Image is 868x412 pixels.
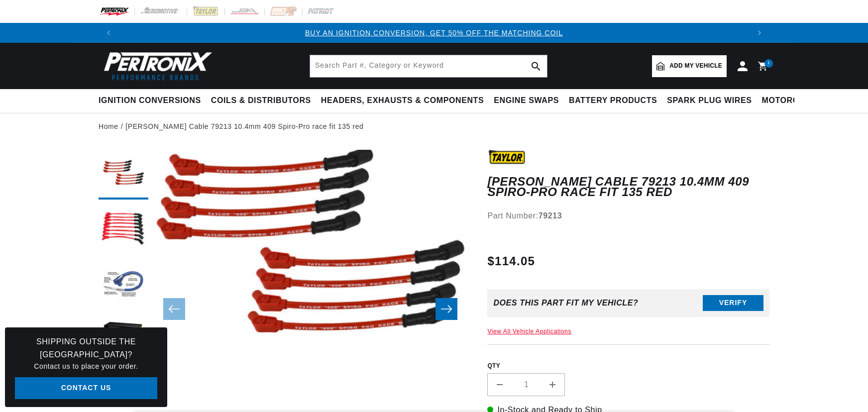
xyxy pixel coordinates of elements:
[662,89,757,112] summary: Spark Plug Wires
[118,27,750,38] div: Announcement
[99,23,118,43] button: Translation missing: en.sections.announcements.previous_announcement
[305,29,563,37] a: BUY AN IGNITION CONVERSION, GET 50% OFF THE MATCHING COIL
[310,55,547,77] input: Search Part #, Category or Keyword
[494,96,559,106] span: Engine Swaps
[757,89,826,112] summary: Motorcycle
[15,335,157,361] h3: Shipping Outside the [GEOGRAPHIC_DATA]?
[539,211,562,220] strong: 79213
[489,89,564,112] summary: Engine Swaps
[15,377,157,400] a: Contact Us
[206,89,316,112] summary: Coils & Distributors
[125,121,363,132] a: [PERSON_NAME] Cable 79213 10.4mm 409 Spiro-Pro race fit 135 red
[163,298,185,320] button: Slide left
[669,61,722,71] span: Add my vehicle
[74,23,794,43] slideshow-component: Translation missing: en.sections.announcements.announcement_bar
[487,177,769,197] h1: [PERSON_NAME] Cable 79213 10.4mm 409 Spiro-Pro race fit 135 red
[703,295,763,311] button: Verify
[99,314,148,364] button: Load image 4 in gallery view
[525,55,547,77] button: search button
[564,89,662,112] summary: Battery Products
[99,259,148,309] button: Load image 3 in gallery view
[99,205,148,254] button: Load image 2 in gallery view
[99,49,213,83] img: Pertronix
[321,96,484,106] span: Headers, Exhausts & Components
[211,96,311,106] span: Coils & Distributors
[316,89,489,112] summary: Headers, Exhausts & Components
[569,96,657,106] span: Battery Products
[99,121,118,132] a: Home
[652,55,727,77] a: Add my vehicle
[15,361,157,372] p: Contact us to place your order.
[99,150,148,200] button: Load image 1 in gallery view
[750,23,769,43] button: Translation missing: en.sections.announcements.next_announcement
[118,27,750,38] div: 1 of 3
[667,96,752,106] span: Spark Plug Wires
[487,328,571,335] a: View All Vehicle Applications
[487,209,769,222] div: Part Number:
[435,298,457,320] button: Slide right
[99,121,769,132] nav: breadcrumbs
[99,96,201,106] span: Ignition Conversions
[487,362,769,370] label: QTY
[487,252,535,270] span: $114.05
[762,96,821,106] span: Motorcycle
[493,299,638,308] div: Does This part fit My vehicle?
[99,89,206,112] summary: Ignition Conversions
[767,59,770,68] span: 1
